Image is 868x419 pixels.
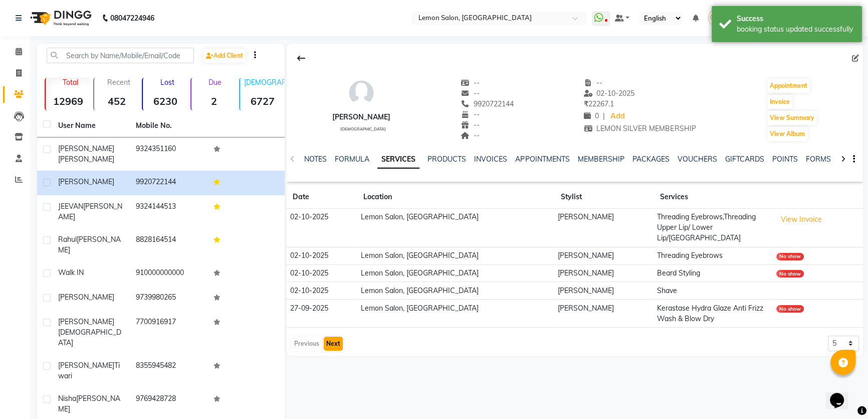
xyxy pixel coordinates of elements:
span: -- [461,78,480,87]
td: 02-10-2025 [287,247,357,264]
button: Appointment [767,79,810,93]
span: JEEVAN [58,202,83,211]
button: View Invoice [776,212,826,227]
a: FORMULA [335,155,369,164]
a: GIFTCARDS [725,155,764,164]
button: Invoice [767,95,792,109]
span: Nisha [58,394,76,403]
button: View Album [767,127,807,141]
span: [PERSON_NAME] [58,293,114,302]
span: [PERSON_NAME] [58,394,120,413]
a: INVOICES [474,155,507,164]
input: Search by Name/Mobile/Email/Code [47,48,194,63]
span: [DEMOGRAPHIC_DATA] [340,126,386,131]
td: Kerastase Hydra Glaze Anti Frizz Wash & Blow Dry [654,300,773,328]
a: POINTS [772,155,797,164]
div: booking status updated successfully [737,24,854,35]
td: 27-09-2025 [287,300,357,328]
div: No show [776,270,804,277]
iframe: chat widget [826,379,858,409]
p: Recent [98,78,140,87]
th: Services [654,186,773,209]
td: 8355945482 [130,354,207,387]
th: Date [287,186,357,209]
td: 02-10-2025 [287,209,357,247]
td: 8828164514 [130,228,207,261]
button: Next [324,337,343,351]
td: Lemon Salon, [GEOGRAPHIC_DATA] [357,300,554,328]
strong: 6727 [240,95,286,107]
td: Lemon Salon, [GEOGRAPHIC_DATA] [357,282,554,300]
a: Add Client [203,49,246,63]
span: -- [461,110,480,119]
span: Walk IN [58,268,84,277]
th: Location [357,186,554,209]
div: No show [776,253,804,260]
span: [PERSON_NAME] [58,235,121,254]
td: 02-10-2025 [287,282,357,300]
td: [PERSON_NAME] [555,282,654,300]
span: -- [461,120,480,129]
span: -- [461,89,480,98]
span: 02-10-2025 [584,89,635,98]
td: 9324351160 [130,137,207,171]
span: [PERSON_NAME] [58,155,114,164]
div: [PERSON_NAME] [332,112,390,122]
td: 7700916917 [130,311,207,354]
td: [PERSON_NAME] [555,209,654,247]
b: 08047224946 [110,4,154,32]
span: Rahul [58,235,77,244]
span: | [603,111,605,121]
button: View Summary [767,111,817,125]
span: [PERSON_NAME] [58,177,114,186]
a: APPOINTMENTS [515,155,569,164]
td: Threading Eyebrows [654,247,773,264]
td: 02-10-2025 [287,264,357,282]
strong: 2 [191,95,237,107]
div: Success [737,14,854,24]
img: Varsha Bittu Karmakar [708,9,726,27]
td: Beard Styling [654,264,773,282]
a: VOUCHERS [677,155,717,164]
div: Back to Client [291,49,312,68]
a: NOTES [304,155,327,164]
div: No show [776,305,804,313]
span: [PERSON_NAME] [58,144,114,153]
td: [PERSON_NAME] [555,300,654,328]
td: [PERSON_NAME] [555,264,654,282]
a: FORMS [805,155,830,164]
span: -- [461,131,480,140]
a: SERVICES [377,151,419,169]
td: Lemon Salon, [GEOGRAPHIC_DATA] [357,209,554,247]
td: 9324144513 [130,195,207,228]
th: User Name [52,114,130,137]
a: PRODUCTS [427,155,466,164]
p: [DEMOGRAPHIC_DATA] [244,78,286,87]
span: [PERSON_NAME] [58,361,114,370]
span: [PERSON_NAME] [58,317,114,326]
span: 0 [584,111,599,120]
td: [PERSON_NAME] [555,247,654,264]
strong: 452 [94,95,140,107]
th: Stylist [555,186,654,209]
td: Lemon Salon, [GEOGRAPHIC_DATA] [357,264,554,282]
span: [DEMOGRAPHIC_DATA] [58,328,121,347]
strong: 6230 [143,95,188,107]
img: logo [26,4,94,32]
td: Lemon Salon, [GEOGRAPHIC_DATA] [357,247,554,264]
p: Lost [147,78,188,87]
span: [PERSON_NAME] [58,202,122,221]
p: Total [50,78,91,87]
a: Add [609,109,626,123]
img: avatar [346,78,376,108]
span: LEMON SILVER MEMBERSHIP [584,124,696,133]
span: 9920722144 [461,99,514,108]
td: Threading Eyebrows,Threading Upper Lip/ Lower Lip/[GEOGRAPHIC_DATA] [654,209,773,247]
td: 9920722144 [130,171,207,195]
td: 910000000000 [130,261,207,286]
a: MEMBERSHIP [577,155,624,164]
span: ₹ [584,99,588,108]
span: 22267.1 [584,99,614,108]
a: PACKAGES [632,155,669,164]
strong: 12969 [46,95,91,107]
